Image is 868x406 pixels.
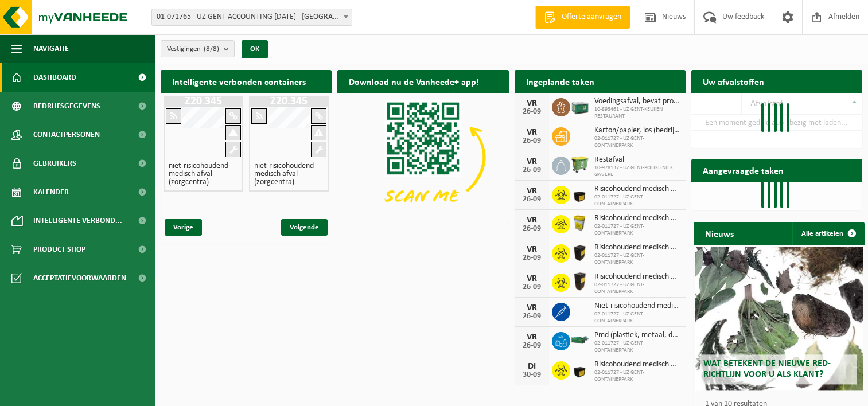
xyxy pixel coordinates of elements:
div: 26-09 [520,283,543,291]
img: WB-0660-HPE-GN-51 [570,155,590,174]
span: Risicohoudend medisch afval [594,214,680,223]
span: Vestigingen [167,41,219,58]
div: 26-09 [520,254,543,262]
img: LP-SB-00030-HPE-51 [570,184,590,204]
div: VR [520,99,543,108]
h2: Download nu de Vanheede+ app! [337,70,491,92]
span: 02-011727 - UZ GENT-CONTAINERPARK [594,223,680,237]
span: 02-011727 - UZ GENT-CONTAINERPARK [594,252,680,266]
span: Navigatie [33,34,69,63]
div: 26-09 [520,196,543,204]
span: Acceptatievoorwaarden [33,264,126,292]
span: Bedrijfsgegevens [33,92,100,120]
h4: niet-risicohoudend medisch afval (zorgcentra) [254,162,324,186]
span: Karton/papier, los (bedrijven) [594,126,680,135]
a: Offerte aanvragen [535,6,630,29]
span: 02-011727 - UZ GENT-CONTAINERPARK [594,311,680,325]
div: VR [520,216,543,225]
div: DI [520,362,543,371]
span: Volgende [281,219,328,236]
button: Vestigingen(8/8) [161,40,235,57]
h2: Nieuws [694,222,745,244]
img: LP-SB-00030-HPE-51 [570,360,590,379]
img: HK-XZ-20-GN-03 [570,335,590,345]
span: Risicohoudend medisch afval [594,360,680,369]
count: (8/8) [204,45,219,53]
span: 02-011727 - UZ GENT-CONTAINERPARK [594,369,680,383]
a: Alle artikelen [792,222,863,245]
span: 02-011727 - UZ GENT-CONTAINERPARK [594,340,680,354]
div: 30-09 [520,371,543,379]
div: 26-09 [520,108,543,116]
h2: Uw afvalstoffen [691,70,776,92]
h2: Intelligente verbonden containers [161,70,332,92]
span: 10-893461 - UZ GENT-KEUKEN RESTAURANT [594,106,680,120]
span: Niet-risicohoudend medisch afval (zorgcentra) [594,302,680,311]
span: 02-011727 - UZ GENT-CONTAINERPARK [594,135,680,149]
span: 02-011727 - UZ GENT-CONTAINERPARK [594,282,680,295]
h2: Aangevraagde taken [691,159,795,181]
span: 01-071765 - UZ GENT-ACCOUNTING 0 BC - GENT [151,9,352,26]
span: Dashboard [33,63,76,92]
h1: Z20.345 [166,96,240,107]
span: Intelligente verbond... [33,206,122,235]
span: Offerte aanvragen [559,11,624,23]
span: 01-071765 - UZ GENT-ACCOUNTING 0 BC - GENT [152,9,352,25]
div: 26-09 [520,313,543,321]
span: Contactpersonen [33,120,100,149]
img: LP-SB-00050-HPE-51 [570,243,590,262]
div: VR [520,333,543,342]
h4: niet-risicohoudend medisch afval (zorgcentra) [169,162,238,186]
span: Product Shop [33,235,85,264]
div: VR [520,157,543,166]
div: 26-09 [520,342,543,350]
button: OK [242,40,268,58]
span: Risicohoudend medisch afval [594,243,680,252]
img: PB-LB-0680-HPE-GN-01 [570,96,590,116]
span: Kalender [33,178,69,206]
span: Gebruikers [33,149,76,178]
h2: Ingeplande taken [515,70,606,92]
div: 26-09 [520,225,543,233]
div: VR [520,303,543,313]
span: Voedingsafval, bevat producten van dierlijke oorsprong, gemengde verpakking (exc... [594,97,680,106]
img: LP-SB-00045-CRB-21 [570,213,590,233]
span: 10-978137 - UZ GENT-POLIKLINIEK GAVERE [594,165,680,178]
span: Vorige [165,219,202,236]
span: Restafval [594,155,680,165]
img: LP-SB-00060-HPE-51 [570,272,590,291]
div: 26-09 [520,137,543,145]
div: 26-09 [520,166,543,174]
h1: Z20.345 [252,96,326,107]
div: VR [520,245,543,254]
span: Pmd (plastiek, metaal, drankkartons) (bedrijven) [594,331,680,340]
span: Wat betekent de nieuwe RED-richtlijn voor u als klant? [703,359,831,379]
div: VR [520,128,543,137]
a: Wat betekent de nieuwe RED-richtlijn voor u als klant? [695,247,862,390]
div: VR [520,274,543,283]
span: 02-011727 - UZ GENT-CONTAINERPARK [594,194,680,208]
span: Risicohoudend medisch afval [594,185,680,194]
img: Download de VHEPlus App [337,93,508,221]
div: VR [520,186,543,196]
span: Risicohoudend medisch afval [594,272,680,282]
